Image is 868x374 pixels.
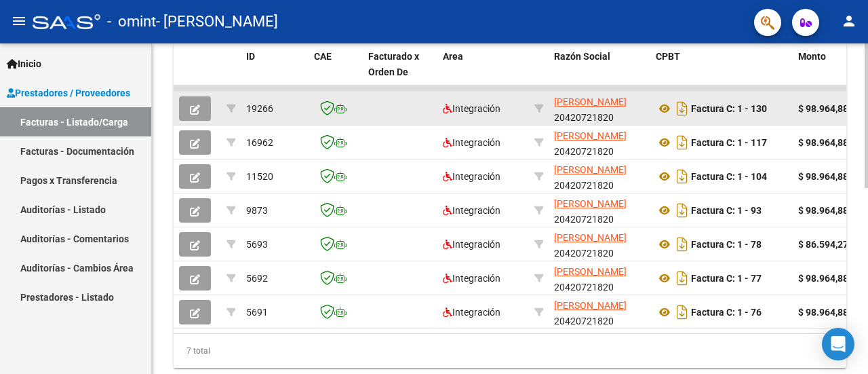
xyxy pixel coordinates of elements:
[673,267,691,289] i: Descargar documento
[691,273,762,284] strong: Factura C: 1 - 77
[246,239,268,250] span: 5693
[443,273,500,284] span: Integración
[554,230,645,259] div: 20420721820
[554,94,645,123] div: 20420721820
[554,198,627,209] span: [PERSON_NAME]
[314,51,332,62] span: CAE
[156,7,278,37] span: - [PERSON_NAME]
[241,42,309,102] datatable-header-cell: ID
[798,137,848,148] strong: $ 98.964,88
[554,162,645,191] div: 20420721820
[691,307,762,318] strong: Factura C: 1 - 76
[673,200,691,221] i: Descargar documento
[246,307,268,318] span: 5691
[554,264,645,293] div: 20420721820
[7,86,130,100] span: Prestadores / Proveedores
[174,334,846,368] div: 7 total
[650,42,793,102] datatable-header-cell: CPBT
[443,103,500,114] span: Integración
[11,13,27,29] mat-icon: menu
[554,266,627,277] span: [PERSON_NAME]
[246,137,273,148] span: 16962
[798,307,848,318] strong: $ 98.964,88
[443,171,500,182] span: Integración
[554,196,645,225] div: 20420721820
[554,232,627,243] span: [PERSON_NAME]
[246,205,268,216] span: 9873
[554,164,627,175] span: [PERSON_NAME]
[673,166,691,187] i: Descargar documento
[554,300,627,311] span: [PERSON_NAME]
[443,205,500,216] span: Integración
[798,103,848,114] strong: $ 98.964,88
[691,239,762,250] strong: Factura C: 1 - 78
[437,42,529,102] datatable-header-cell: Area
[673,132,691,153] i: Descargar documento
[691,103,767,114] strong: Factura C: 1 - 130
[554,130,627,141] span: [PERSON_NAME]
[246,51,255,62] span: ID
[554,96,627,107] span: [PERSON_NAME]
[673,301,691,323] i: Descargar documento
[691,205,762,216] strong: Factura C: 1 - 93
[309,42,363,102] datatable-header-cell: CAE
[246,171,273,182] span: 11520
[554,298,645,326] div: 20420721820
[246,103,273,114] span: 19266
[691,137,767,148] strong: Factura C: 1 - 117
[443,239,500,250] span: Integración
[368,51,419,77] span: Facturado x Orden De
[841,13,857,29] mat-icon: person
[443,307,500,318] span: Integración
[691,171,767,182] strong: Factura C: 1 - 104
[554,51,610,62] span: Razón Social
[107,7,156,37] span: - omint
[443,51,463,62] span: Area
[363,42,437,102] datatable-header-cell: Facturado x Orden De
[656,51,680,62] span: CPBT
[554,128,645,157] div: 20420721820
[798,205,848,216] strong: $ 98.964,88
[673,233,691,255] i: Descargar documento
[798,51,826,62] span: Monto
[798,273,848,284] strong: $ 98.964,88
[798,239,848,250] strong: $ 86.594,27
[7,56,41,71] span: Inicio
[246,273,268,284] span: 5692
[549,42,650,102] datatable-header-cell: Razón Social
[822,328,854,360] div: Open Intercom Messenger
[673,98,691,119] i: Descargar documento
[798,171,848,182] strong: $ 98.964,88
[443,137,500,148] span: Integración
